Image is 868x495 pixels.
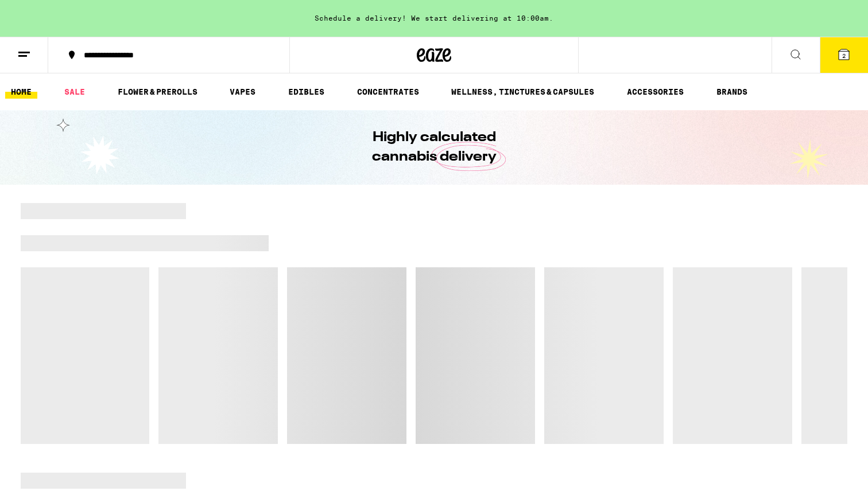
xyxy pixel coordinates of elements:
a: FLOWER & PREROLLS [112,85,203,99]
button: 2 [820,37,868,73]
a: EDIBLES [282,85,330,99]
a: WELLNESS, TINCTURES & CAPSULES [445,85,600,99]
a: VAPES [224,85,261,99]
span: 2 [842,52,846,59]
a: ACCESSORIES [621,85,689,99]
button: BRANDS [711,85,753,99]
h1: Highly calculated cannabis delivery [339,128,529,167]
a: SALE [59,85,91,99]
a: CONCENTRATES [351,85,425,99]
a: HOME [5,85,37,99]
